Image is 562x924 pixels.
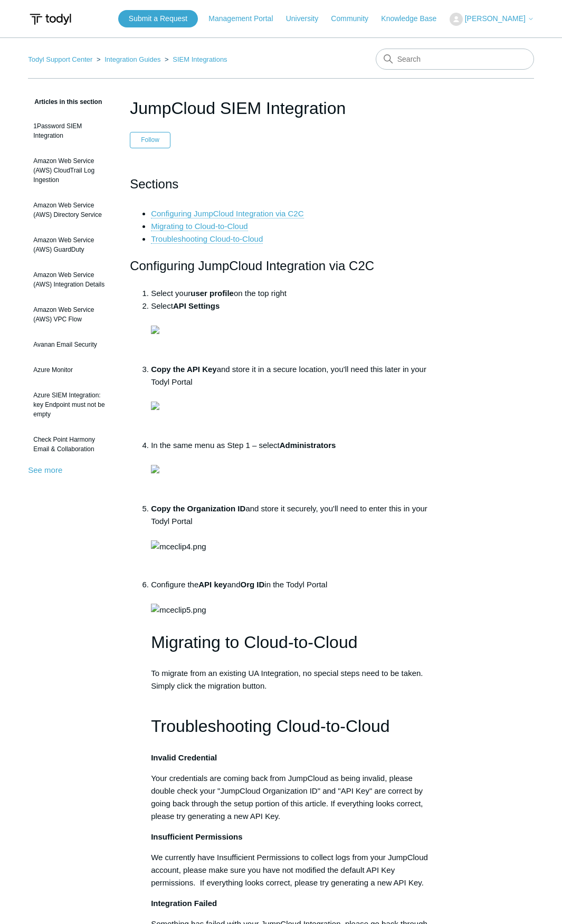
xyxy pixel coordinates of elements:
[28,430,114,459] a: Check Point Harmony Email & Collaboration
[130,132,170,148] button: Follow Article
[130,96,436,121] h1: JumpCloud SIEM Integration
[28,55,92,63] a: Todyl Support Center
[28,385,114,424] a: Azure SIEM Integration: key Endpoint must not be empty
[151,363,436,439] li: and store it in a secure location, you'll need this later in your Todyl Portal
[151,578,436,629] li: Configure the and in the Todyl Portal
[28,335,114,355] a: Avanan Email Security
[130,259,374,273] span: Configuring JumpCloud Integration via C2C
[28,360,114,380] a: Azure Monitor
[151,301,220,336] strong: API Settings
[28,230,114,260] a: Amazon Web Service (AWS) GuardDuty
[151,439,436,502] li: In the same menu as Step 1 – select
[151,326,159,334] img: 39848867820819
[94,55,163,63] li: Integration Guides
[450,13,534,26] button: [PERSON_NAME]
[173,55,227,63] a: SIEM Integrations
[28,55,94,63] li: Todyl Support Center
[151,465,159,473] img: 39848867821459
[28,265,114,294] a: Amazon Web Service (AWS) Integration Details
[104,55,160,63] a: Integration Guides
[376,49,534,70] input: Search
[151,441,336,475] strong: Administrators
[151,287,436,300] li: Select your on the top right
[151,629,436,656] h1: Migrating to Cloud-to-Cloud
[28,98,102,106] span: Articles in this section
[151,504,245,513] strong: Copy the Organization ID
[151,753,217,762] strong: Invalid Credential
[198,580,227,589] strong: API key
[151,540,206,553] img: mceclip4.png
[118,10,198,27] a: Submit a Request
[28,465,62,474] a: See more
[208,13,283,24] a: Management Portal
[151,502,436,578] li: and store it securely, you'll need to enter this in your Todyl Portal
[286,13,329,24] a: University
[381,13,447,24] a: Knowledge Base
[151,365,216,374] strong: Copy the API Key
[240,580,264,589] strong: Org ID
[331,13,379,24] a: Community
[28,116,114,146] a: 1Password SIEM Integration
[151,209,303,218] a: Configuring JumpCloud Integration via C2C
[151,832,242,841] strong: Insufficient Permissions
[151,772,436,823] p: Your credentials are coming back from JumpCloud as being invalid, please double check your "JumpC...
[190,289,234,298] strong: user profile
[151,402,159,410] img: 39848867821203
[130,177,178,191] span: Sections
[28,9,73,29] img: Todyl Support Center Help Center home page
[151,713,436,740] h1: Troubleshooting Cloud-to-Cloud
[151,667,436,692] p: To migrate from an existing UA Integration, no special steps need to be taken. Simply click the m...
[465,14,526,23] span: [PERSON_NAME]
[163,55,227,63] li: SIEM Integrations
[28,151,114,190] a: Amazon Web Service (AWS) CloudTrail Log Ingestion
[28,195,114,225] a: Amazon Web Service (AWS) Directory Service
[151,851,436,889] p: We currently have Insufficient Permissions to collect logs from your JumpCloud account, please ma...
[151,222,247,231] a: Migrating to Cloud-to-Cloud
[151,234,263,244] a: Troubleshooting Cloud-to-Cloud
[151,300,436,363] li: Select
[151,899,217,908] strong: Integration Failed
[151,604,206,616] img: mceclip5.png
[28,300,114,329] a: Amazon Web Service (AWS) VPC Flow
